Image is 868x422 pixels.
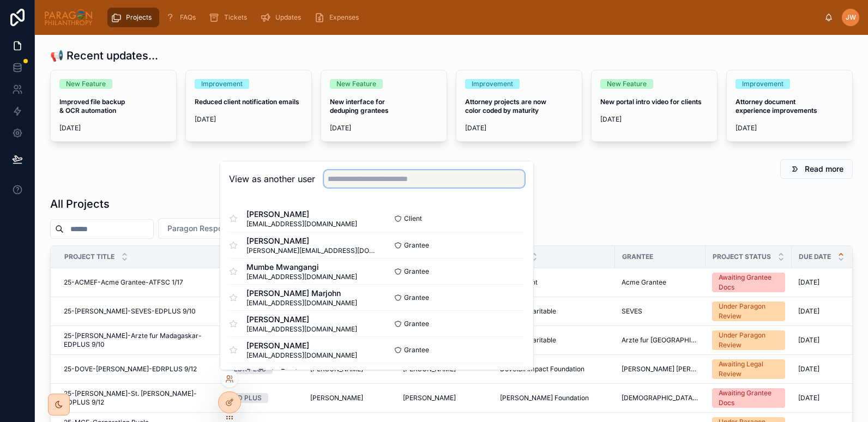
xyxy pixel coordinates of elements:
span: [EMAIL_ADDRESS][DOMAIN_NAME] [246,299,357,308]
div: Awaiting Legal Review [719,359,779,379]
span: [PERSON_NAME] [246,236,377,246]
a: [PERSON_NAME] [310,394,390,402]
div: Improvement [201,79,243,89]
span: [DATE] [330,124,438,132]
a: [DATE] [798,365,867,373]
span: Grantee [404,346,429,354]
div: Improvement [472,79,513,89]
span: Grantee [622,252,653,261]
span: [DATE] [798,307,819,316]
a: ED PLUS [227,393,297,403]
strong: Attorney document experience improvements [736,98,817,114]
a: New FeatureNew portal intro video for clients[DATE] [591,70,718,142]
a: Fidelity Charitable [500,307,608,316]
strong: Reduced client notification emails [195,98,299,106]
span: [PERSON_NAME] Foundation [500,394,589,402]
div: Under Paragon Review [719,330,779,350]
div: scrollable content [102,5,824,29]
a: Updates [257,8,309,27]
span: [PERSON_NAME] [246,340,357,351]
span: FAQs [180,13,196,22]
span: Dr. Teata Duut [246,366,357,377]
a: [DATE] [798,278,867,287]
span: 25-[PERSON_NAME]-SEVES-EDPLUS 9/10 [64,307,196,316]
span: Grantee [404,293,429,302]
a: 25-DOVE-[PERSON_NAME]-EDRPLUS 9/12 [64,365,214,373]
span: [DATE] [600,115,708,124]
a: Awaiting Grantee Docs [712,388,785,408]
span: SEVES [622,307,642,316]
a: ImprovementAttorney document experience improvements[DATE] [726,70,853,142]
div: Under Paragon Review [719,302,779,321]
span: [DATE] [465,124,573,132]
a: Fidelity Charitable [500,336,608,345]
a: [PERSON_NAME] [403,394,487,402]
div: New Feature [607,79,647,89]
a: SEVES [622,307,699,316]
span: Tickets [224,13,247,22]
strong: Improved file backup & OCR automation [59,98,126,114]
div: Awaiting Grantee Docs [719,273,779,292]
span: Updates [275,13,301,22]
span: 25-[PERSON_NAME]-St. [PERSON_NAME]-EDPLUS 9/12 [64,389,214,407]
a: New FeatureNew interface for deduping grantees[DATE] [321,70,447,142]
span: [DATE] [195,115,303,124]
div: Improvement [742,79,783,89]
span: Project Title [64,252,114,261]
a: Under Paragon Review [712,302,785,321]
a: [DATE] [798,307,867,316]
span: [DATE] [798,278,819,287]
span: Dovetail Impact Foundation [500,365,584,373]
span: Projects [126,13,152,22]
span: [PERSON_NAME] [310,394,363,402]
span: JW [846,13,856,22]
span: [DATE] [798,365,819,373]
strong: New interface for deduping grantees [330,98,389,114]
a: Projects [107,8,159,27]
span: [EMAIL_ADDRESS][DOMAIN_NAME] [246,325,357,334]
a: Arzte fur [GEOGRAPHIC_DATA] [622,336,699,345]
span: Grantee [404,241,429,250]
div: New Feature [66,79,106,89]
a: ImprovementReduced client notification emails[DATE] [185,70,312,142]
span: Due Date [799,252,831,261]
a: [PERSON_NAME] [PERSON_NAME] Health Trust LTD/GTE [622,365,699,373]
span: [PERSON_NAME] [403,394,456,402]
span: [PERSON_NAME] [246,314,357,325]
a: [DEMOGRAPHIC_DATA][PERSON_NAME] [622,394,699,402]
span: Paragon Responsible [167,223,245,234]
a: 25-ACMEF-Acme Grantee-ATFSC 1/17 [64,278,214,287]
span: Project Status [713,252,771,261]
a: Dovetail Impact Foundation [500,365,608,373]
a: Awaiting Grantee Docs [712,273,785,292]
span: Acme Grantee [622,278,666,287]
div: New Feature [336,79,376,89]
img: App logo [44,9,93,26]
a: Acme Grantee [622,278,699,287]
span: [EMAIL_ADDRESS][DOMAIN_NAME] [246,351,357,360]
span: Grantee [404,267,429,276]
strong: Attorney projects are now color coded by maturity [465,98,548,114]
span: [DATE] [798,336,819,345]
span: [EMAIL_ADDRESS][DOMAIN_NAME] [246,273,357,281]
a: Awaiting Legal Review [712,359,785,379]
h1: All Projects [50,196,110,212]
span: Expenses [329,13,359,22]
span: [DATE] [798,394,819,402]
span: Read more [805,164,843,174]
a: 25-[PERSON_NAME]-Arzte fur Madagaskar-EDPLUS 9/10 [64,331,214,349]
span: [PERSON_NAME][EMAIL_ADDRESS][DOMAIN_NAME] [246,246,377,255]
span: 25-DOVE-[PERSON_NAME]-EDRPLUS 9/12 [64,365,197,373]
span: Mumbe Mwangangi [246,262,357,273]
h2: View as another user [229,172,315,185]
a: [DATE] [798,336,867,345]
span: Grantee [404,319,429,328]
a: Tickets [206,8,255,27]
a: Expenses [311,8,366,27]
strong: New portal intro video for clients [600,98,702,106]
span: Client [404,214,422,223]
